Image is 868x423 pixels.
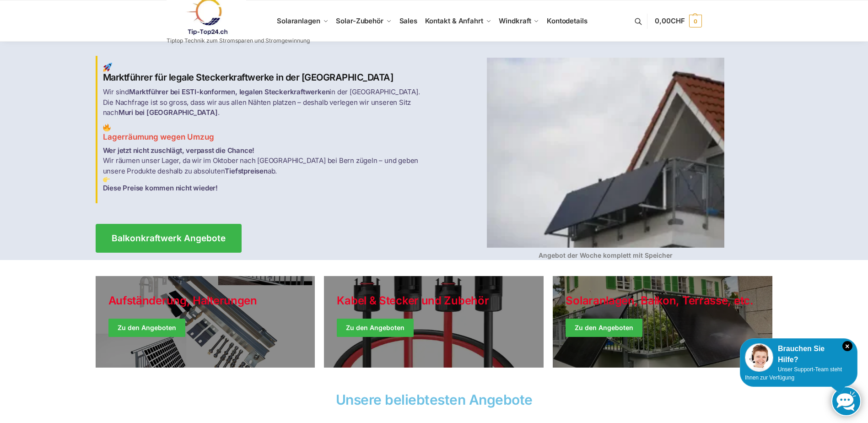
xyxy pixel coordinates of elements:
[332,0,395,42] a: Solar-Zubehör
[495,0,543,42] a: Windkraft
[547,16,588,25] span: Kontodetails
[103,124,111,131] img: Balkon-Terrassen-Kraftwerke 2
[103,87,429,118] p: Wir sind in der [GEOGRAPHIC_DATA]. Die Nachfrage ist so gross, dass wir aus allen Nähten platzen ...
[745,366,842,381] span: Unser Support-Team steht Ihnen zur Verfügung
[842,341,852,351] i: Schließen
[543,0,591,42] a: Kontodetails
[225,167,267,175] strong: Tiefstpreisen
[103,124,429,143] h3: Lagerräumung wegen Umzug
[103,146,429,194] p: Wir räumen unser Lager, da wir im Oktober nach [GEOGRAPHIC_DATA] bei Bern zügeln – und geben unse...
[689,15,702,27] span: 0
[399,16,418,25] span: Sales
[324,276,544,368] a: Holiday Style
[103,184,218,192] strong: Diese Preise kommen nicht wieder!
[499,16,531,25] span: Windkraft
[96,276,315,368] a: Holiday Style
[96,224,242,253] a: Balkonkraftwerk Angebote
[553,276,772,368] a: Winter Jackets
[129,87,329,96] strong: Marktführer bei ESTI-konformen, legalen Steckerkraftwerken
[421,0,495,42] a: Kontakt & Anfahrt
[395,0,421,42] a: Sales
[277,16,320,25] span: Solaranlagen
[103,146,255,155] strong: Wer jetzt nicht zuschlägt, verpasst die Chance!
[103,63,429,83] h2: Marktführer für legale Steckerkraftwerke in der [GEOGRAPHIC_DATA]
[336,16,383,25] span: Solar-Zubehör
[96,393,773,407] h2: Unsere beliebtesten Angebote
[103,176,110,183] img: Balkon-Terrassen-Kraftwerke 3
[745,343,852,365] div: Brauchen Sie Hilfe?
[671,16,685,25] span: CHF
[655,16,685,25] span: 0,00
[103,63,112,72] img: Balkon-Terrassen-Kraftwerke 1
[112,234,226,243] span: Balkonkraftwerk Angebote
[655,7,701,35] a: 0,00CHF 0
[487,58,724,248] img: Balkon-Terrassen-Kraftwerke 4
[539,251,673,259] strong: Angebot der Woche komplett mit Speicher
[119,108,218,117] strong: Muri bei [GEOGRAPHIC_DATA]
[167,38,310,43] p: Tiptop Technik zum Stromsparen und Stromgewinnung
[745,343,773,372] img: Customer service
[425,16,483,25] span: Kontakt & Anfahrt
